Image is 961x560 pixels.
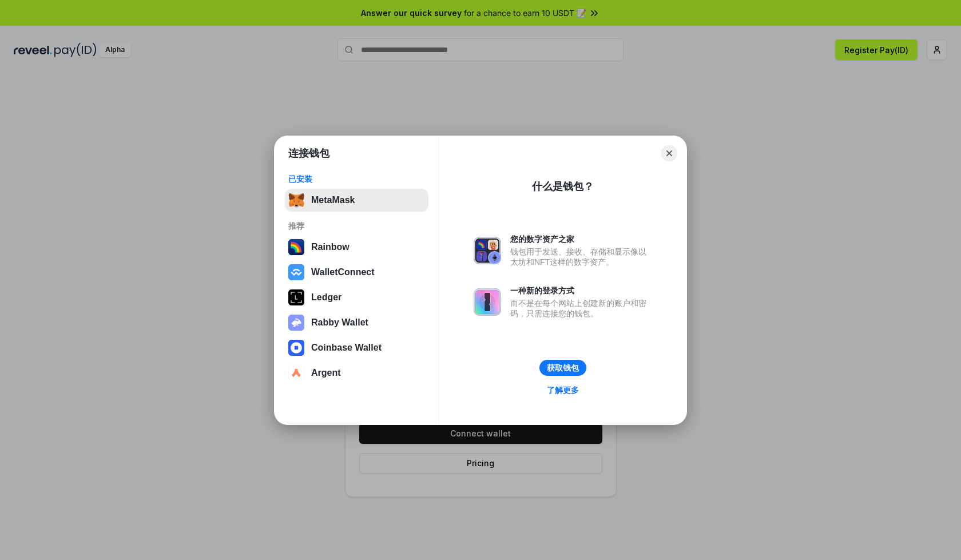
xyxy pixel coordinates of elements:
[288,221,425,231] div: 推荐
[288,239,304,255] img: svg+xml,%3Csvg%20width%3D%22120%22%20height%3D%22120%22%20viewBox%3D%220%200%20120%20120%22%20fil...
[540,383,586,398] a: 了解更多
[288,340,304,356] img: svg+xml,%3Csvg%20width%3D%2228%22%20height%3D%2228%22%20viewBox%3D%220%200%2028%2028%22%20fill%3D...
[288,146,329,160] h1: 连接钱包
[510,285,652,296] div: 一种新的登录方式
[661,145,677,161] button: Close
[510,298,652,319] div: 而不是在每个网站上创建新的账户和密码，只需连接您的钱包。
[474,288,501,316] img: svg+xml,%3Csvg%20xmlns%3D%22http%3A%2F%2Fwww.w3.org%2F2000%2Fsvg%22%20fill%3D%22none%22%20viewBox...
[311,343,382,353] div: Coinbase Wallet
[474,237,501,264] img: svg+xml,%3Csvg%20xmlns%3D%22http%3A%2F%2Fwww.w3.org%2F2000%2Fsvg%22%20fill%3D%22none%22%20viewBox...
[285,261,428,284] button: WalletConnect
[288,264,304,280] img: svg+xml,%3Csvg%20width%3D%2228%22%20height%3D%2228%22%20viewBox%3D%220%200%2028%2028%22%20fill%3D...
[285,362,428,384] button: Argent
[285,189,428,212] button: MetaMask
[510,234,652,244] div: 您的数字资产之家
[547,363,579,373] div: 获取钱包
[539,360,586,376] button: 获取钱包
[288,174,425,184] div: 已安装
[285,236,428,259] button: Rainbow
[547,385,579,395] div: 了解更多
[288,315,304,331] img: svg+xml,%3Csvg%20xmlns%3D%22http%3A%2F%2Fwww.w3.org%2F2000%2Fsvg%22%20fill%3D%22none%22%20viewBox...
[285,311,428,334] button: Rabby Wallet
[311,317,368,328] div: Rabby Wallet
[532,180,594,193] div: 什么是钱包？
[510,247,652,267] div: 钱包用于发送、接收、存储和显示像以太坊和NFT这样的数字资产。
[311,368,341,378] div: Argent
[311,292,341,303] div: Ledger
[285,286,428,309] button: Ledger
[311,195,355,205] div: MetaMask
[285,336,428,359] button: Coinbase Wallet
[288,365,304,381] img: svg+xml,%3Csvg%20width%3D%2228%22%20height%3D%2228%22%20viewBox%3D%220%200%2028%2028%22%20fill%3D...
[288,192,304,208] img: svg+xml,%3Csvg%20fill%3D%22none%22%20height%3D%2233%22%20viewBox%3D%220%200%2035%2033%22%20width%...
[311,267,375,277] div: WalletConnect
[288,289,304,305] img: svg+xml,%3Csvg%20xmlns%3D%22http%3A%2F%2Fwww.w3.org%2F2000%2Fsvg%22%20width%3D%2228%22%20height%3...
[311,242,350,252] div: Rainbow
